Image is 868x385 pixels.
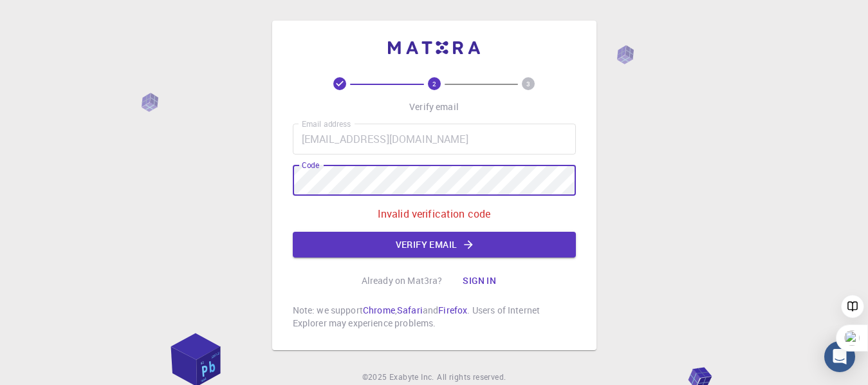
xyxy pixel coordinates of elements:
[432,79,436,88] text: 2
[452,268,506,294] button: Sign in
[389,371,434,384] a: Exabyte Inc.
[409,100,459,113] p: Verify email
[824,341,855,372] div: Open Intercom Messenger
[397,304,423,316] a: Safari
[363,304,395,316] a: Chrome
[362,371,389,384] span: © 2025
[378,206,491,221] p: Invalid verification code
[438,304,467,316] a: Firefox
[302,160,319,171] label: Code
[389,371,434,382] span: Exabyte Inc.
[437,371,506,384] span: All rights reserved.
[362,274,443,287] p: Already on Mat3ra?
[526,79,530,88] text: 3
[293,304,576,330] p: Note: we support , and . Users of Internet Explorer may experience problems.
[293,232,576,258] button: Verify email
[302,118,351,129] label: Email address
